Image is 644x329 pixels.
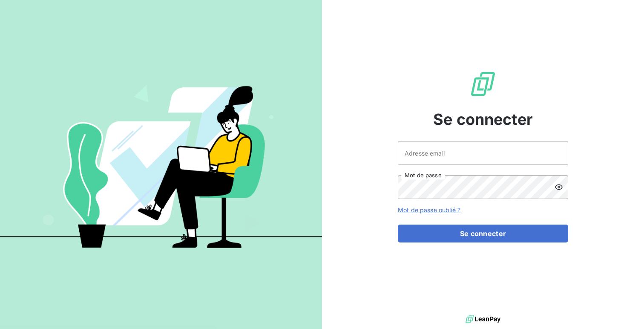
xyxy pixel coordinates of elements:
input: placeholder [398,141,568,165]
img: logo [466,313,500,326]
a: Mot de passe oublié ? [398,206,460,214]
img: Logo LeanPay [469,70,497,98]
button: Se connecter [398,225,568,242]
span: Se connecter [433,108,533,131]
